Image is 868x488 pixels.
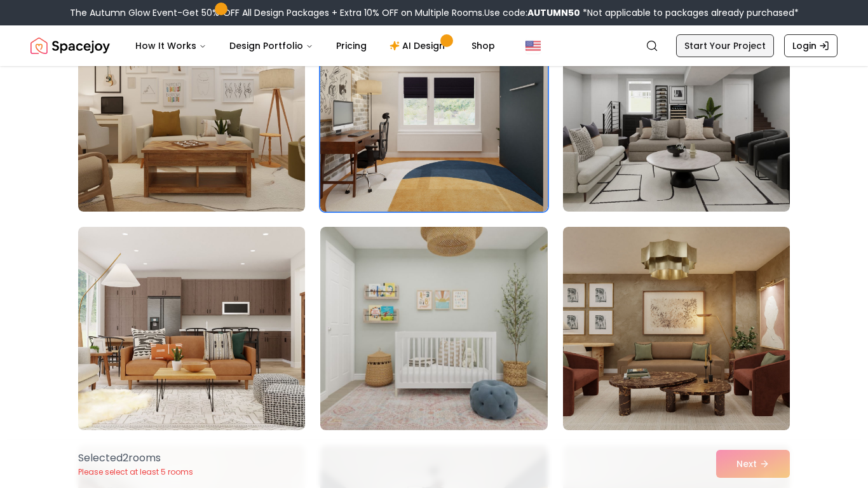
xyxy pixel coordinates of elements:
[320,8,547,212] img: Room room-5
[563,8,790,212] img: Room room-6
[78,227,305,430] img: Room room-7
[563,227,790,430] img: Room room-9
[219,33,323,58] button: Design Portfolio
[320,227,547,430] img: Room room-8
[484,6,580,19] span: Use code:
[526,38,541,53] img: United States
[676,34,774,57] a: Start Your Project
[326,33,377,58] a: Pricing
[527,6,580,19] b: AUTUMN50
[580,6,799,19] span: *Not applicable to packages already purchased*
[78,467,193,477] p: Please select at least 5 rooms
[78,451,193,466] p: Selected 2 room s
[31,33,110,58] a: Spacejoy
[784,34,837,57] a: Login
[70,6,799,19] div: The Autumn Glow Event-Get 50% OFF All Design Packages + Extra 10% OFF on Multiple Rooms.
[379,33,459,58] a: AI Design
[31,25,837,66] nav: Global
[461,33,505,58] a: Shop
[78,8,305,212] img: Room room-4
[125,33,505,58] nav: Main
[125,33,217,58] button: How It Works
[31,33,110,58] img: Spacejoy Logo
